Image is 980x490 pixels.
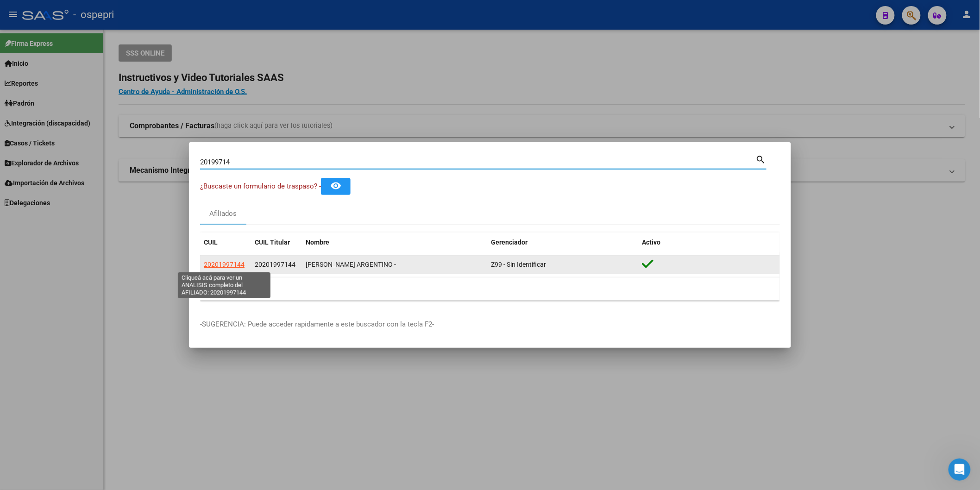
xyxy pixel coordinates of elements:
span: Z99 - Sin Identificar [491,261,546,268]
p: -SUGERENCIA: Puede acceder rapidamente a este buscador con la tecla F2- [200,319,780,330]
datatable-header-cell: CUIL Titular [251,232,302,252]
span: 20201997144 [204,261,245,268]
datatable-header-cell: Nombre [302,232,487,252]
div: [PERSON_NAME] ARGENTINO - [306,259,484,270]
datatable-header-cell: Activo [638,232,780,252]
span: Nombre [306,239,329,246]
mat-icon: remove_red_eye [330,180,341,191]
div: 1 total [200,277,780,301]
span: ¿Buscaste un formulario de traspaso? - [200,182,321,190]
span: Activo [642,239,660,246]
datatable-header-cell: CUIL [200,232,251,252]
span: Gerenciador [491,239,528,246]
iframe: Intercom live chat [949,459,971,481]
mat-icon: search [756,153,766,164]
span: CUIL Titular [255,239,290,246]
div: Afiliados [210,208,237,219]
span: CUIL [204,239,218,246]
datatable-header-cell: Gerenciador [487,232,638,252]
span: 20201997144 [255,261,295,268]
